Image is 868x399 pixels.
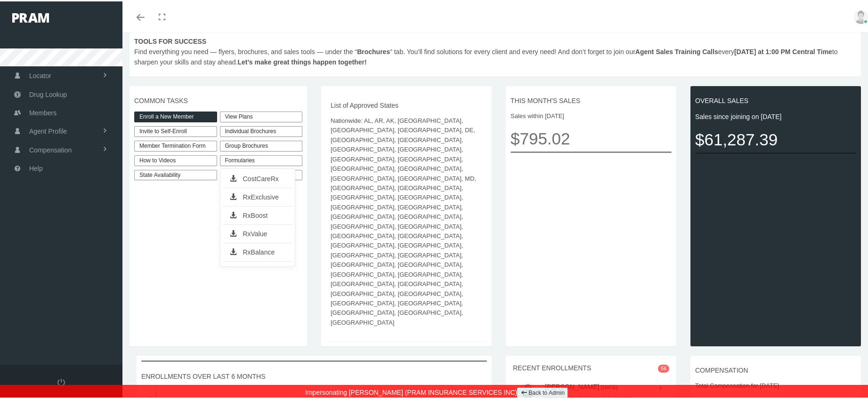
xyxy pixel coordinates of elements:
span: Nationwide: AL, AR, AK, [GEOGRAPHIC_DATA], [GEOGRAPHIC_DATA], [GEOGRAPHIC_DATA], DE, [GEOGRAPHIC_... [331,115,482,326]
b: Agent Sales Training Calls [635,47,718,54]
span: List of Approved States [331,99,482,109]
div: Group Brochures [220,139,303,150]
a: [PERSON_NAME] [545,382,599,389]
span: $61,287.39 [695,125,856,151]
a: Member Termination Form [134,139,217,150]
div: Impersonating [PERSON_NAME] (PRAM INSURANCE SERVICES INC) [7,383,868,399]
a: Back to Admin [517,386,568,397]
b: [DATE] at 1:00 PM Central Time [734,47,832,54]
span: ENROLLMENTS OVER LAST 6 MONTHS [141,370,487,380]
span: RECENT ENROLLMENTS [513,363,591,370]
img: user-placeholder.jpg [854,8,868,23]
span: Help [29,158,43,176]
span: Sales within [DATE] [511,110,672,120]
a: Enroll a New Member [134,110,217,121]
b: TOOLS FOR SUCCESS [134,36,206,44]
span: Agent Profile [29,121,67,139]
b: Brochures [357,47,390,54]
b: Let’s make great things happen together! [237,57,366,64]
span: Locator [29,65,51,83]
span: Drug Lookup [29,84,67,102]
a: RxBalance [223,244,292,257]
span: $795.02 [511,124,672,150]
span: Compensation [29,140,72,158]
img: user-placeholder.jpg [520,382,535,397]
span: COMPENSATION [695,364,856,374]
div: Individual Brochures [220,125,303,136]
span: 56 [658,363,669,371]
a: RxValue [223,226,292,239]
a: CostCareRx [223,171,292,184]
img: PRAM_20_x_78.png [12,12,49,21]
a: RxExclusive [223,189,292,202]
span: Sales since joining on [DATE] [695,110,856,120]
a: View Plans [220,110,303,121]
a: How to Videos [134,154,217,165]
span: Members [29,103,57,120]
div: Formularies [220,154,303,165]
a: Invite to Self-Enroll [134,125,217,136]
span: THIS MONTH'S SALES [511,94,672,104]
a: RxBoost [223,207,292,221]
span: COMMON TASKS [134,94,302,104]
a: State Availability [134,168,217,179]
span: Total Compensation for [DATE] [695,380,856,389]
span: OVERALL SALES [695,94,856,104]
